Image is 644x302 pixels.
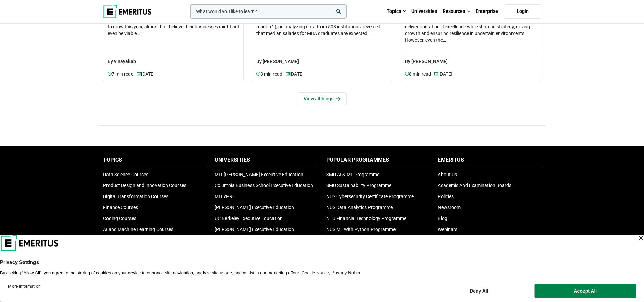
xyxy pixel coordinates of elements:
[438,216,447,221] a: Blog
[108,17,239,44] h4: Did you know that while 85% of CEOs expect their companies to grow this year, almost half believe...
[326,216,406,221] a: NTU Financial Technology Programme
[137,71,155,78] p: [DATE]
[103,216,136,221] a: Coding Courses
[286,72,290,76] img: video-views
[215,205,294,210] a: [PERSON_NAME] Executive Education
[336,96,341,101] img: View all articles
[405,72,409,76] img: video-views
[405,17,537,44] h4: Chief Operating Officers (COOs) are increasingly expected to deliver operational excellence while...
[137,72,141,76] img: video-views
[326,172,379,177] a: SMU AI & ML Programme
[438,194,454,199] a: Policies
[326,183,391,188] a: SMU Sustainability Programme
[103,194,168,199] a: Digital Transformation Courses
[103,183,186,188] a: Product Design and Innovation Courses
[405,51,537,65] p: By [PERSON_NAME]
[256,71,286,78] p: 8 min read
[256,51,388,65] p: By [PERSON_NAME]
[326,227,396,232] a: NUS ML with Python Programme
[108,71,137,78] p: 7 min read
[256,72,260,76] img: video-views
[215,172,303,177] a: MIT [PERSON_NAME] Executive Education
[103,227,173,232] a: AI and Machine Learning Courses
[108,72,112,76] img: video-views
[256,17,388,44] h4: The Deloitte Campus Workforce Trends: Placement Cycle 2025 report (1), on analyzing data from 508...
[286,71,304,78] p: [DATE]
[215,216,283,221] a: UC Berkeley Executive Education
[215,194,236,199] a: MIT xPRO
[434,71,452,78] p: [DATE]
[108,51,239,65] p: By vinayakab
[215,183,313,188] a: Columbia Business School Executive Education
[103,172,148,177] a: Data Science Courses
[326,205,393,210] a: NUS Data Analytics Programme
[504,4,541,19] a: Login
[215,227,294,232] a: [PERSON_NAME] Executive Education
[438,205,461,210] a: Newsroom
[438,172,457,177] a: About Us
[190,4,347,19] input: woocommerce-product-search-field-0
[434,72,438,76] img: video-views
[103,205,138,210] a: Finance Courses
[405,71,434,78] p: 8 min read
[326,194,414,199] a: NUS Cybersecurity Certificate Programme
[438,227,457,232] a: Webinars
[438,183,511,188] a: Academic And Examination Boards
[298,92,347,105] a: View all blogs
